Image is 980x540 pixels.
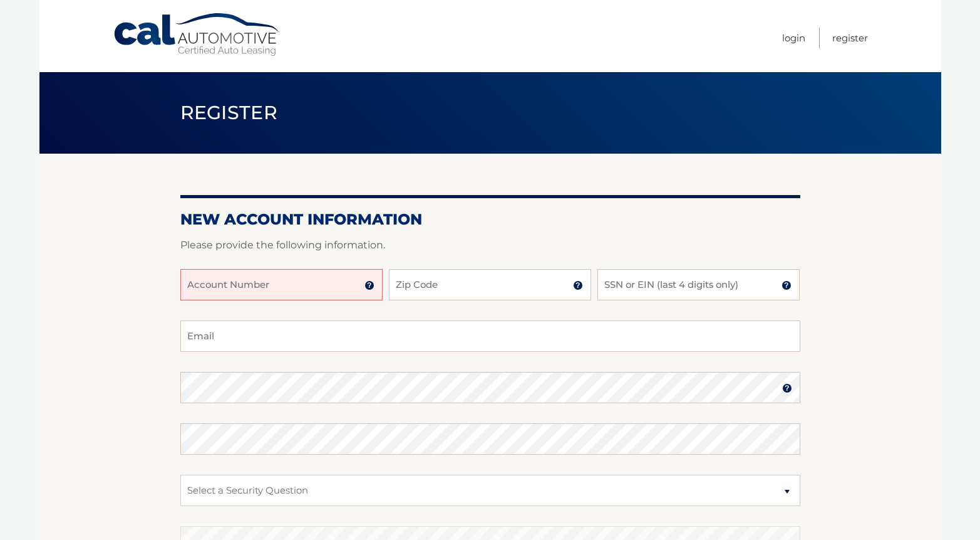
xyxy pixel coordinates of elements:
[180,210,800,229] h2: New Account Information
[389,269,591,300] input: Zip Code
[782,383,792,393] img: tooltip.svg
[180,101,278,124] span: Register
[180,236,800,254] p: Please provide the following information.
[180,320,800,352] input: Email
[573,280,583,290] img: tooltip.svg
[364,280,374,290] img: tooltip.svg
[782,28,805,48] a: Login
[180,269,383,300] input: Account Number
[832,28,868,48] a: Register
[113,13,282,57] a: Cal Automotive
[597,269,800,300] input: SSN or EIN (last 4 digits only)
[781,280,792,290] img: tooltip.svg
